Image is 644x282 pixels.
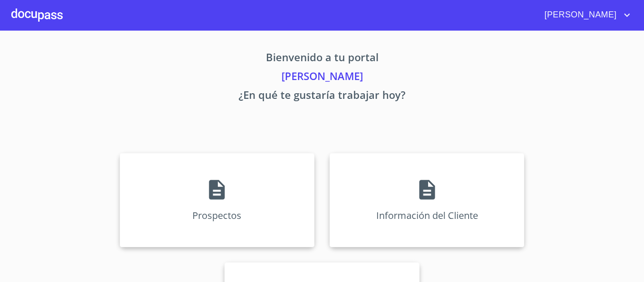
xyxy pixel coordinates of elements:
[32,49,612,68] p: Bienvenido a tu portal
[537,8,621,23] span: [PERSON_NAME]
[32,68,612,87] p: [PERSON_NAME]
[32,87,612,106] p: ¿En qué te gustaría trabajar hoy?
[192,209,241,222] p: Prospectos
[376,209,478,222] p: Información del Cliente
[537,8,633,23] button: account of current user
